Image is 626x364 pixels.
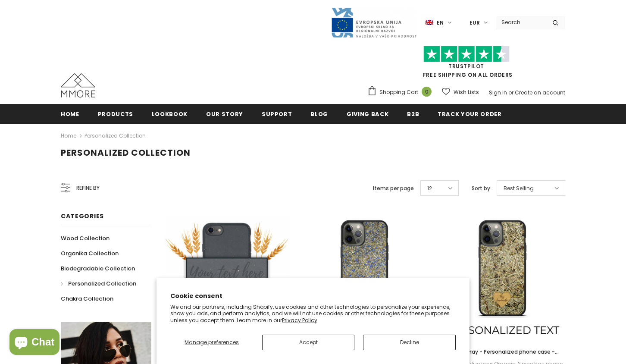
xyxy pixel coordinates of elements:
[262,335,355,350] button: Accept
[504,184,534,193] span: Best Selling
[61,147,191,159] span: Personalized Collection
[61,291,113,306] a: Chakra Collection
[508,89,513,96] span: or
[440,347,565,357] a: Alpine Hay - Personalized phone case - Personalized gift
[367,50,565,78] span: FREE SHIPPING ON ALL ORDERS
[61,212,104,220] span: Categories
[61,231,110,246] a: Wood Collection
[152,110,188,118] span: Lookbook
[152,104,188,123] a: Lookbook
[331,7,417,38] img: Javni Razpis
[373,184,414,193] label: Items per page
[76,183,100,193] span: Refine by
[423,46,510,63] img: Trust Pilot Stars
[282,317,317,324] a: Privacy Policy
[422,87,432,97] span: 0
[170,292,456,301] h2: Cookie consent
[515,89,565,96] a: Create an account
[496,16,546,28] input: Search Site
[61,131,76,141] a: Home
[61,295,113,303] span: Chakra Collection
[170,304,456,324] p: We and our partners, including Shopify, use cookies and other technologies to personalize your ex...
[85,132,146,139] a: Personalized Collection
[262,104,292,123] a: support
[61,246,119,261] a: Organika Collection
[454,88,479,97] span: Wish Lists
[437,19,444,27] span: en
[363,335,456,350] button: Decline
[61,73,95,97] img: MMORE Cases
[438,110,501,118] span: Track your order
[68,279,136,288] span: Personalized Collection
[61,234,110,242] span: Wood Collection
[469,19,480,27] span: EUR
[61,249,119,257] span: Organika Collection
[98,104,133,123] a: Products
[489,89,507,96] a: Sign In
[98,110,133,118] span: Products
[206,110,243,118] span: Our Story
[310,104,328,123] a: Blog
[448,63,484,70] a: Trustpilot
[61,110,79,118] span: Home
[407,104,419,123] a: B2B
[61,276,136,291] a: Personalized Collection
[426,19,433,26] img: i-lang-1.png
[379,88,418,97] span: Shopping Cart
[442,85,479,100] a: Wish Lists
[7,329,62,357] inbox-online-store-chat: Shopify online store chat
[206,104,243,123] a: Our Story
[347,110,388,118] span: Giving back
[367,86,436,99] a: Shopping Cart 0
[331,19,417,26] a: Javni Razpis
[407,110,419,118] span: B2B
[472,184,490,193] label: Sort by
[170,335,254,350] button: Manage preferences
[438,104,501,123] a: Track your order
[61,264,135,273] span: Biodegradable Collection
[61,104,79,123] a: Home
[61,261,135,276] a: Biodegradable Collection
[347,104,388,123] a: Giving back
[262,110,292,118] span: support
[427,184,432,193] span: 12
[310,110,328,118] span: Blog
[185,339,239,346] span: Manage preferences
